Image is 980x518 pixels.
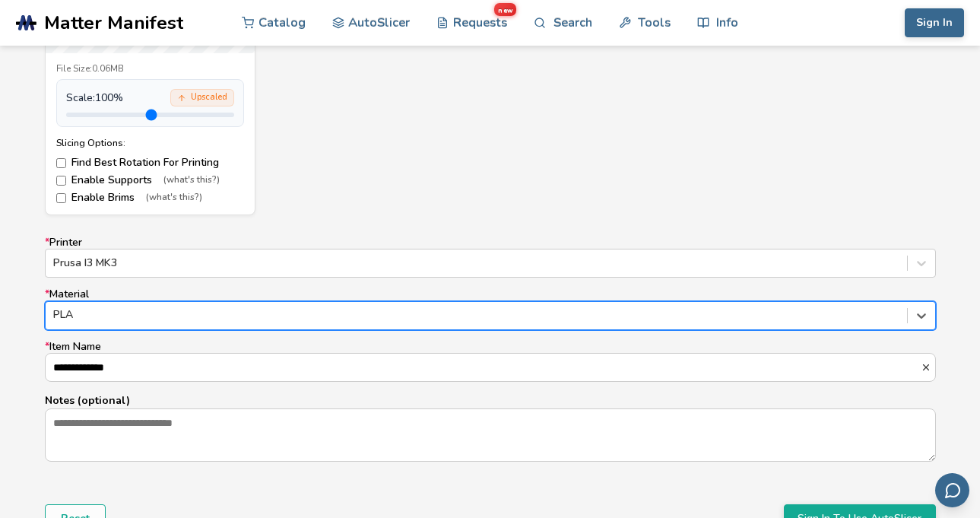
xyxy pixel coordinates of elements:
[56,158,66,168] input: Find Best Rotation For Printing
[45,341,936,382] label: Item Name
[45,392,936,408] p: Notes (optional)
[46,354,921,381] input: *Item Name
[45,237,936,278] label: Printer
[494,3,516,16] span: new
[905,8,964,37] button: Sign In
[56,138,244,148] div: Slicing Options:
[45,288,936,329] label: Material
[66,92,123,104] span: Scale: 100 %
[56,174,244,186] label: Enable Supports
[56,193,66,203] input: Enable Brims(what's this?)
[44,12,183,33] span: Matter Manifest
[146,192,202,203] span: (what's this?)
[56,192,244,204] label: Enable Brims
[56,64,244,75] div: File Size: 0.06MB
[56,157,244,169] label: Find Best Rotation For Printing
[935,473,969,507] button: Send feedback via email
[56,176,66,186] input: Enable Supports(what's this?)
[921,362,935,373] button: *Item Name
[46,409,935,461] textarea: Notes (optional)
[170,89,234,106] div: Upscaled
[163,175,220,186] span: (what's this?)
